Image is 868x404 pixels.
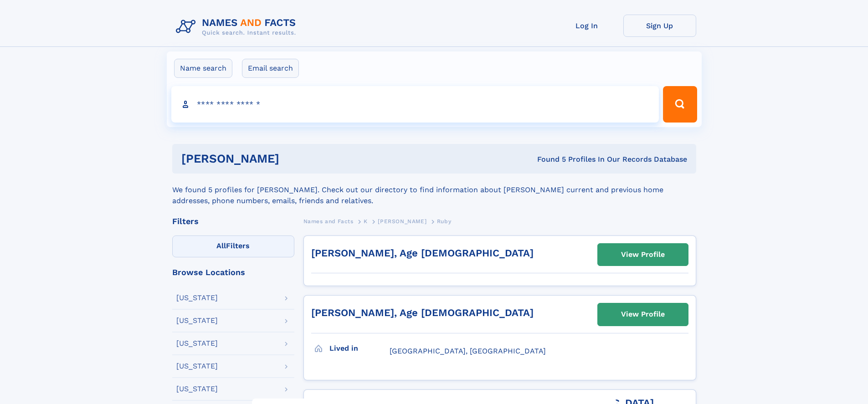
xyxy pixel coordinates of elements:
span: All [216,241,226,250]
div: [US_STATE] [176,294,218,302]
div: Found 5 Profiles In Our Records Database [408,154,687,164]
div: We found 5 profiles for [PERSON_NAME]. Check out our directory to find information about [PERSON_... [172,174,696,206]
a: [PERSON_NAME] [378,215,426,227]
label: Email search [242,59,299,78]
a: K [364,215,368,227]
span: K [364,218,368,225]
h3: Lived in [329,341,390,356]
div: View Profile [621,244,665,265]
a: [PERSON_NAME], Age [DEMOGRAPHIC_DATA] [311,247,534,259]
a: Sign Up [623,15,696,37]
input: search input [171,86,659,123]
a: View Profile [598,303,688,325]
a: Names and Facts [303,215,354,227]
a: View Profile [598,244,688,266]
span: [GEOGRAPHIC_DATA], [GEOGRAPHIC_DATA] [390,347,546,355]
a: [PERSON_NAME], Age [DEMOGRAPHIC_DATA] [311,307,534,318]
img: Logo Names and Facts [172,15,303,39]
span: [PERSON_NAME] [378,218,426,225]
label: Name search [174,59,232,78]
div: Browse Locations [172,268,294,276]
div: [US_STATE] [176,317,218,324]
div: View Profile [621,304,665,325]
div: [US_STATE] [176,340,218,347]
div: [US_STATE] [176,363,218,370]
label: Filters [172,235,294,257]
div: [US_STATE] [176,385,218,393]
span: Ruby [437,218,451,225]
a: Log In [550,15,623,37]
h1: [PERSON_NAME] [181,153,408,164]
button: Search Button [663,86,697,123]
div: Filters [172,217,294,225]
